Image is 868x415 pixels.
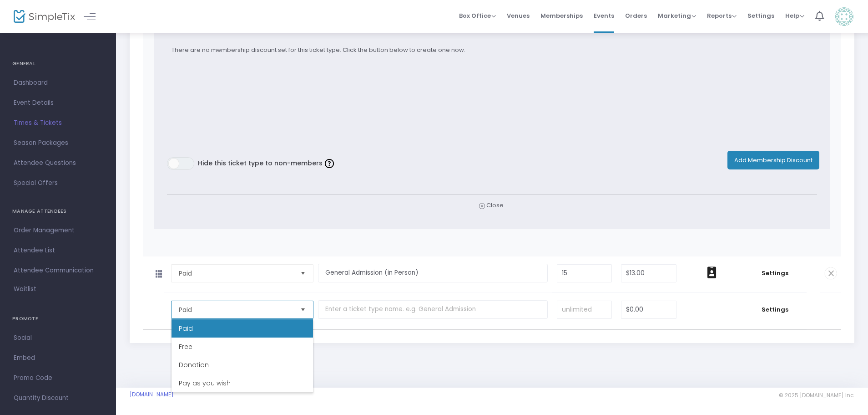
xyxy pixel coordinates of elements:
[14,157,102,169] span: Attendee Questions
[621,265,676,282] input: Price
[14,245,102,256] span: Attendee List
[14,97,102,109] span: Event Details
[179,305,293,314] span: Paid
[507,4,530,27] span: Venues
[325,159,334,168] img: question-mark
[14,225,102,236] span: Order Management
[479,201,504,210] span: Close
[14,372,102,384] span: Promo Code
[625,4,647,27] span: Orders
[318,300,547,319] input: Enter a ticket type name. e.g. General Admission
[557,301,612,318] input: unlimited
[459,11,496,20] span: Box Office
[14,177,102,189] span: Special Offers
[707,11,737,20] span: Reports
[14,352,102,364] span: Embed
[14,285,36,294] span: Waitlist
[198,158,323,167] span: Hide this ticket type to non-members
[594,4,614,27] span: Events
[179,379,231,388] span: Pay as you wish
[297,265,309,282] button: Select
[179,269,293,278] span: Paid
[130,391,174,398] a: [DOMAIN_NAME]
[14,117,102,129] span: Times & Tickets
[14,332,102,344] span: Social
[540,4,583,27] span: Memberships
[14,392,102,404] span: Quantity Discount
[179,342,192,351] span: Free
[179,324,193,333] span: Paid
[747,4,774,27] span: Settings
[12,310,104,328] h4: PROMOTE
[318,264,547,282] input: Enter a ticket type name. e.g. General Admission
[14,77,102,89] span: Dashboard
[14,137,102,149] span: Season Packages
[747,269,802,278] span: Settings
[779,392,854,399] span: © 2025 [DOMAIN_NAME] Inc.
[747,305,802,314] span: Settings
[167,38,817,65] td: There are no membership discount set for this ticket type. Click the button below to create one now.
[12,55,104,73] h4: GENERAL
[621,301,676,318] input: Price
[14,265,102,277] span: Attendee Communication
[12,202,104,220] h4: MANAGE ATTENDEES
[179,360,209,369] span: Donation
[727,151,819,169] button: Add Membership Discount
[658,11,696,20] span: Marketing
[297,301,309,318] button: Select
[785,11,804,20] span: Help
